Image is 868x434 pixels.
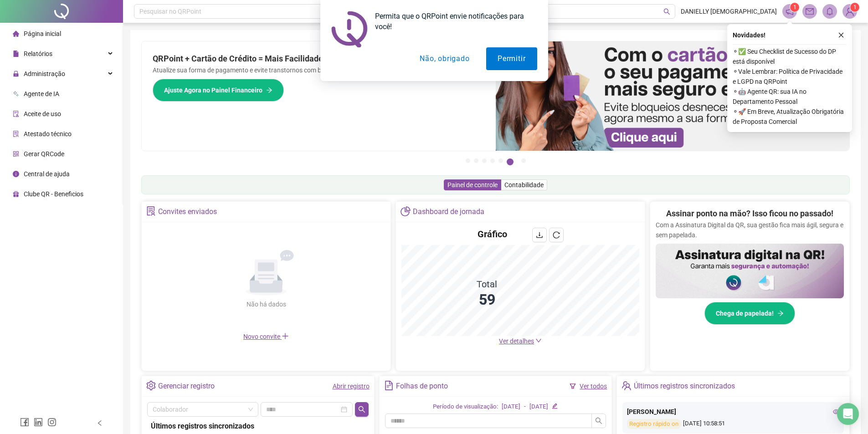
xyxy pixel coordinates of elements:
a: Ver todos [580,383,607,390]
div: Últimos registros sincronizados [151,420,365,432]
span: search [595,417,602,424]
div: [DATE] [502,402,520,412]
span: plus [282,332,289,340]
button: 7 [521,158,526,163]
div: Folhas de ponto [396,378,448,394]
span: Chega de papelada! [716,308,774,318]
a: Ver detalhes down [499,337,542,345]
div: Período de visualização: [433,402,498,412]
span: Atestado técnico [24,130,72,138]
p: Com a Assinatura Digital da QR, sua gestão fica mais ágil, segura e sem papelada. [656,220,844,240]
span: Agente de IA [24,90,59,97]
span: ⚬ 🤖 Agente QR: sua IA no Departamento Pessoal [733,87,847,107]
span: pie-chart [401,206,410,216]
button: 5 [498,158,503,163]
span: arrow-right [777,310,784,317]
span: Contabilidade [504,181,544,189]
img: notification icon [331,11,368,47]
button: Chega de papelada! [704,302,795,325]
div: Não há dados [224,299,308,309]
span: arrow-right [266,87,272,93]
span: eye [833,408,839,415]
div: - [524,402,526,412]
button: Ajuste Agora no Painel Financeiro [153,79,284,102]
div: Dashboard de jornada [413,204,484,220]
span: linkedin [34,418,43,427]
div: Convites enviados [158,204,217,220]
button: 4 [490,158,495,163]
button: 3 [482,158,487,163]
button: 1 [466,158,470,163]
div: Últimos registros sincronizados [634,378,735,394]
span: audit [13,111,19,117]
span: Painel de controle [447,181,498,189]
div: Registro rápido on [627,419,681,429]
span: solution [146,206,156,216]
span: file-text [384,381,394,390]
span: Ver detalhes [499,337,534,345]
img: banner%2F02c71560-61a6-44d4-94b9-c8ab97240462.png [656,244,844,298]
div: Gerenciar registro [158,378,215,394]
span: facebook [20,418,29,427]
div: [PERSON_NAME] [627,407,839,417]
span: download [536,231,543,239]
span: solution [13,131,19,137]
span: filter [570,383,576,389]
span: info-circle [13,171,19,177]
div: Open Intercom Messenger [837,403,859,425]
span: Gerar QRCode [24,150,64,158]
span: Central de ajuda [24,170,70,178]
span: Clube QR - Beneficios [24,190,83,198]
span: ⚬ 🚀 Em Breve, Atualização Obrigatória de Proposta Comercial [733,107,847,127]
div: [DATE] [529,402,548,412]
span: edit [552,403,558,409]
span: Novo convite [243,333,289,340]
span: left [97,420,103,426]
div: Permita que o QRPoint envie notificações para você! [368,11,537,32]
span: setting [146,381,156,390]
h4: Gráfico [478,228,507,240]
span: instagram [47,418,56,427]
div: [DATE] 10:58:51 [627,419,839,429]
span: qrcode [13,151,19,157]
span: gift [13,191,19,197]
span: search [358,406,365,413]
img: banner%2F75947b42-3b94-469c-a360-407c2d3115d7.png [496,41,850,151]
button: Não, obrigado [408,47,481,70]
button: Permitir [486,47,537,70]
span: team [621,381,631,390]
button: 6 [507,158,514,165]
span: reload [553,231,560,239]
span: Ajuste Agora no Painel Financeiro [164,85,262,95]
span: Aceite de uso [24,110,61,117]
span: down [535,337,542,344]
h2: Assinar ponto na mão? Isso ficou no passado! [666,207,833,220]
button: 2 [474,158,478,163]
a: Abrir registro [333,383,370,390]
